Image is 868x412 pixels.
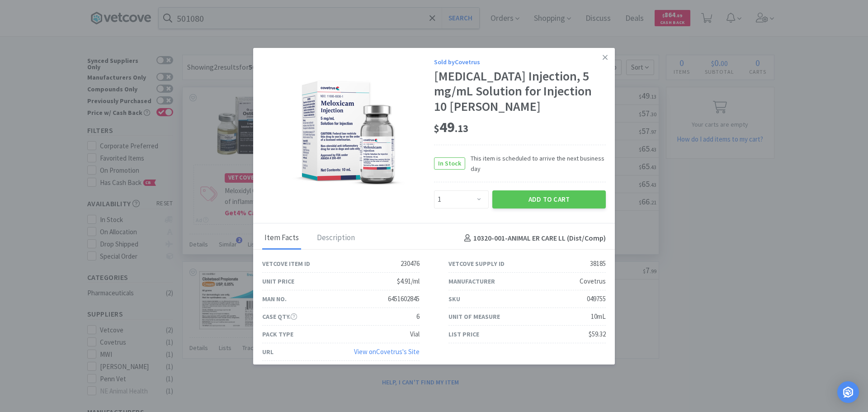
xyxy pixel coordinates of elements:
[401,258,420,269] div: 230476
[388,294,420,304] div: 6451602845
[434,122,439,135] span: $
[448,312,500,322] div: Unit of Measure
[448,259,505,269] div: Vetcove Supply ID
[587,294,606,304] div: 049755
[448,276,495,286] div: Manufacturer
[315,227,357,250] div: Description
[262,329,293,339] div: Pack Type
[292,80,405,185] img: ed330ab2ab2645e4a054d11a6371254c_38185.png
[354,347,420,356] a: View onCovetrus's Site
[262,259,310,269] div: Vetcove Item ID
[262,276,294,286] div: Unit Price
[262,347,274,357] div: URL
[461,232,606,244] h4: 10320-001 - ANIMAL ER CARE LL (Dist/Comp)
[397,276,420,287] div: $4.91/ml
[837,381,859,403] div: Open Intercom Messenger
[465,153,606,174] span: This item is scheduled to arrive the next business day
[589,329,606,340] div: $59.32
[590,258,606,269] div: 38185
[492,190,606,208] button: Add to Cart
[591,311,606,322] div: 10mL
[262,294,287,304] div: Man No.
[416,311,420,322] div: 6
[580,276,606,287] div: Covetrus
[448,294,460,304] div: SKU
[262,227,301,250] div: Item Facts
[434,69,606,114] div: [MEDICAL_DATA] Injection, 5 mg/mL Solution for Injection 10 [PERSON_NAME]
[262,312,297,322] div: Case Qty.
[448,329,479,339] div: List Price
[434,158,465,169] span: In Stock
[410,329,420,340] div: Vial
[434,57,606,67] div: Sold by Covetrus
[455,122,468,135] span: . 13
[434,118,468,136] span: 49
